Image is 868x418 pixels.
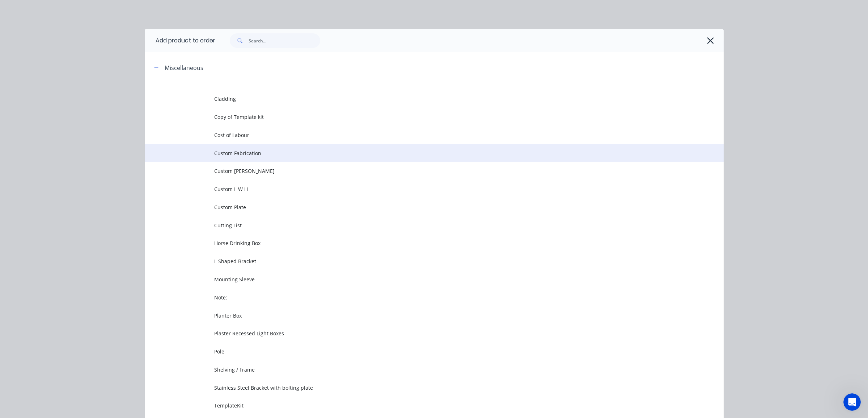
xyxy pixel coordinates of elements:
span: Shelving / Frame [214,366,622,373]
span: Copy of Template kit [214,113,622,121]
span: TemplateKit [214,402,622,409]
span: Plaster Recessed Light Boxes [214,330,622,337]
span: Custom Fabrication [214,149,622,157]
span: Note: [214,294,622,301]
span: Custom [PERSON_NAME] [214,167,622,175]
span: Custom Plate [214,203,622,211]
span: Cladding [214,95,622,103]
span: Cost of Labour [214,131,622,139]
span: Horse Drinking Box [214,239,622,247]
div: Add product to order [145,29,215,52]
span: Pole [214,348,622,355]
div: Miscellaneous [165,63,203,72]
span: Cutting List [214,222,622,229]
iframe: Intercom live chat [843,393,861,411]
input: Search... [249,33,320,48]
span: L Shaped Bracket [214,257,622,265]
span: Custom L W H [214,185,622,193]
span: Stainless Steel Bracket with bolting plate [214,384,622,392]
span: Mounting Sleeve [214,276,622,283]
span: Planter Box [214,312,622,319]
